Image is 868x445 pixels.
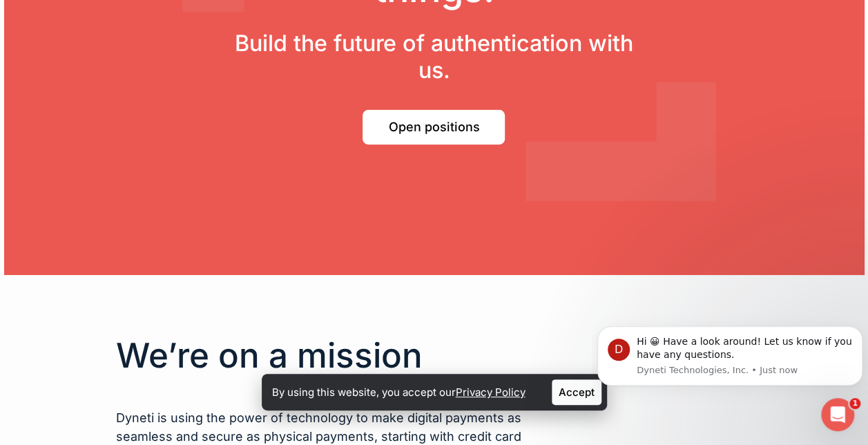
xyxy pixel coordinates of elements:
iframe: Intercom live chat [821,398,854,431]
a: Open positions [363,110,505,144]
p: By using this website, you accept our [272,383,525,401]
span: Open positions [388,120,479,134]
a: Accept [552,379,601,405]
a: Privacy Policy [456,386,525,399]
b: We’re on a mission [116,334,423,376]
h3: Build the future of authentication with us. [224,30,644,84]
span: 1 [849,398,860,409]
iframe: Intercom notifications message [592,305,868,408]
